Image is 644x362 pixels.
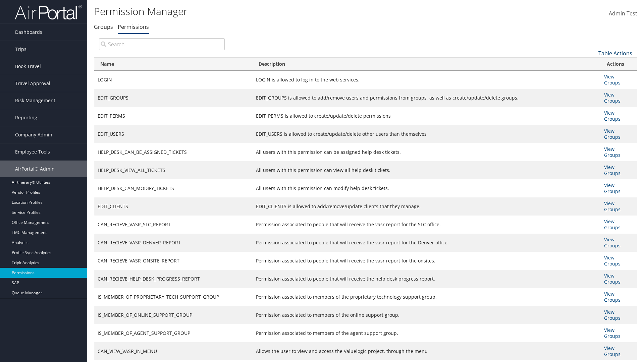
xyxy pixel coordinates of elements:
td: CAN_RECIEVE_VASR_SLC_REPORT [94,216,253,234]
td: HELP_DESK_CAN_MODIFY_TICKETS [94,179,253,197]
td: LOGIN is allowed to log in to the web services. [253,71,601,89]
a: Admin Test [609,3,637,24]
span: Dashboards [15,24,42,41]
input: Search [99,38,225,50]
span: Company Admin [15,126,52,143]
td: EDIT_CLIENTS is allowed to add/remove/update clients that they manage. [253,197,601,216]
a: View Groups [604,327,621,339]
span: Book Travel [15,58,41,75]
td: CAN_VIEW_VASR_IN_MENU [94,342,253,360]
th: Name: activate to sort column ascending [94,58,253,71]
td: EDIT_USERS is allowed to create/update/delete other users than themselves [253,125,601,143]
a: View Groups [604,273,621,285]
a: Table Actions [598,50,632,57]
td: Permission associated to people that will receive the vasr report for the onsites. [253,252,601,270]
a: View Groups [604,200,621,213]
td: HELP_DESK_VIEW_ALL_TICKETS [94,161,253,179]
td: IS_MEMBER_OF_PROPRIETARY_TECH_SUPPORT_GROUP [94,288,253,306]
a: View Groups [604,182,621,194]
a: View Groups [604,146,621,158]
td: CAN_RECIEVE_VASR_DENVER_REPORT [94,234,253,252]
a: View Groups [604,218,621,231]
span: Travel Approval [15,75,50,92]
td: IS_MEMBER_OF_AGENT_SUPPORT_GROUP [94,324,253,342]
td: Permission associated to members of the proprietary technology support group. [253,288,601,306]
td: LOGIN [94,71,253,89]
td: EDIT_USERS [94,125,253,143]
a: View Groups [604,128,621,140]
span: Reporting [15,109,37,126]
td: EDIT_PERMS [94,107,253,125]
a: View Groups [604,254,621,267]
h1: Permission Manager [94,4,456,18]
a: View Groups [604,110,621,122]
td: All users with this permission can be assigned help desk tickets. [253,143,601,161]
span: Admin Test [609,10,637,17]
a: View Groups [604,164,621,176]
th: Actions [601,58,637,71]
td: HELP_DESK_CAN_BE_ASSIGNED_TICKETS [94,143,253,161]
a: Permissions [118,23,149,31]
td: CAN_RECIEVE_VASR_ONSITE_REPORT [94,252,253,270]
span: Risk Management [15,92,55,109]
span: Employee Tools [15,143,50,160]
td: Permission associated to members of the agent support group. [253,324,601,342]
a: View Groups [604,291,621,303]
td: Allows the user to view and access the Valuelogic project, through the menu [253,342,601,360]
a: View Groups [604,345,621,357]
td: All users with this permission can modify help desk tickets. [253,179,601,197]
span: AirPortal® Admin [15,161,55,177]
td: IS_MEMBER_OF_ONLINE_SUPPORT_GROUP [94,306,253,324]
a: Groups [94,23,113,31]
span: Trips [15,41,26,58]
td: CAN_RECIEVE_HELP_DESK_PROGRESS_REPORT [94,270,253,288]
a: View Groups [604,309,621,321]
td: EDIT_GROUPS [94,89,253,107]
a: View Groups [604,92,621,104]
a: View Groups [604,73,621,86]
td: EDIT_CLIENTS [94,197,253,216]
td: Permission associated to people that will receive the vasr report for the Denver office. [253,234,601,252]
td: Permission associated to people that will receive the help desk progress report. [253,270,601,288]
img: airportal-logo.png [15,4,82,20]
a: View Groups [604,236,621,249]
td: Permission associated to members of the online support group. [253,306,601,324]
td: EDIT_GROUPS is allowed to add/remove users and permissions from groups, as well as create/update/... [253,89,601,107]
th: Description: activate to sort column ascending [253,58,601,71]
td: Permission associated to people that will receive the vasr report for the SLC office. [253,216,601,234]
td: All users with this permission can view all help desk tickets. [253,161,601,179]
td: EDIT_PERMS is allowed to create/update/delete permissions [253,107,601,125]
